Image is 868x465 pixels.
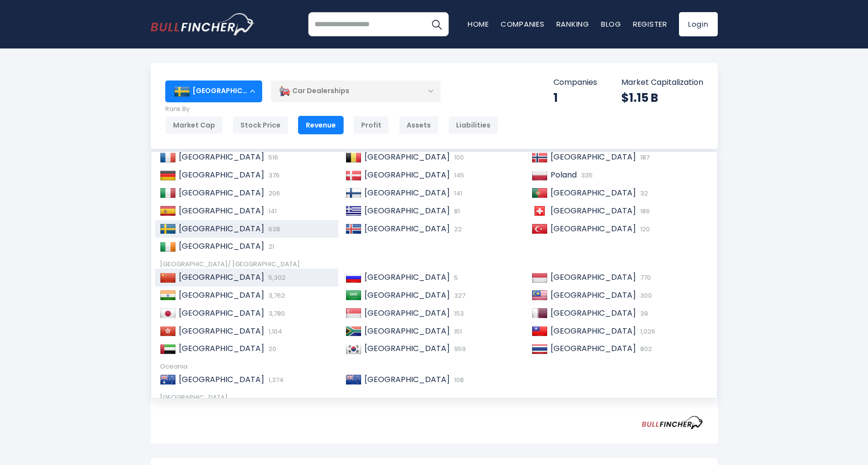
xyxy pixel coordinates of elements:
[165,116,223,134] div: Market Cap
[551,187,636,198] span: [GEOGRAPHIC_DATA]
[266,189,280,198] span: 206
[452,375,464,385] span: 108
[399,116,439,134] div: Assets
[452,189,462,198] span: 141
[553,90,597,105] div: 1
[452,309,464,318] span: 153
[179,307,264,319] span: [GEOGRAPHIC_DATA]
[621,90,703,105] div: $1.15 B
[452,273,458,282] span: 5
[364,151,450,162] span: [GEOGRAPHIC_DATA]
[271,80,441,102] div: Car Dealerships
[364,272,450,283] span: [GEOGRAPHIC_DATA]
[364,289,450,301] span: [GEOGRAPHIC_DATA]
[501,19,545,29] a: Companies
[452,327,462,336] span: 151
[452,224,462,234] span: 22
[551,223,636,234] span: [GEOGRAPHIC_DATA]
[364,343,450,354] span: [GEOGRAPHIC_DATA]
[638,273,651,282] span: 770
[179,374,264,385] span: [GEOGRAPHIC_DATA]
[165,105,498,113] p: Rank By
[452,153,464,162] span: 100
[364,169,450,180] span: [GEOGRAPHIC_DATA]
[468,19,489,29] a: Home
[551,343,636,354] span: [GEOGRAPHIC_DATA]
[579,171,593,180] span: 335
[638,224,650,234] span: 120
[364,307,450,319] span: [GEOGRAPHIC_DATA]
[179,169,264,180] span: [GEOGRAPHIC_DATA]
[551,169,577,180] span: Poland
[638,153,649,162] span: 187
[551,151,636,162] span: [GEOGRAPHIC_DATA]
[165,80,262,102] div: [GEOGRAPHIC_DATA]
[448,116,498,134] div: Liabilities
[638,327,655,336] span: 1,026
[266,344,276,353] span: 20
[179,205,264,216] span: [GEOGRAPHIC_DATA]
[364,325,450,337] span: [GEOGRAPHIC_DATA]
[633,19,667,29] a: Register
[551,205,636,216] span: [GEOGRAPHIC_DATA]
[266,224,280,234] span: 638
[452,291,465,300] span: 327
[364,223,450,234] span: [GEOGRAPHIC_DATA]
[553,78,597,88] p: Companies
[266,327,282,336] span: 1,104
[638,189,648,198] span: 32
[179,272,264,283] span: [GEOGRAPHIC_DATA]
[364,374,450,385] span: [GEOGRAPHIC_DATA]
[452,171,464,180] span: 145
[551,325,636,337] span: [GEOGRAPHIC_DATA]
[551,307,636,319] span: [GEOGRAPHIC_DATA]
[298,116,344,134] div: Revenue
[151,13,255,35] img: bullfincher logo
[679,12,718,36] a: Login
[233,116,288,134] div: Stock Price
[160,394,709,402] div: [GEOGRAPHIC_DATA]
[160,260,709,269] div: [GEOGRAPHIC_DATA]/ [GEOGRAPHIC_DATA]
[266,273,285,282] span: 5,302
[452,207,460,216] span: 81
[364,205,450,216] span: [GEOGRAPHIC_DATA]
[266,171,280,180] span: 376
[179,325,264,337] span: [GEOGRAPHIC_DATA]
[551,289,636,301] span: [GEOGRAPHIC_DATA]
[160,363,709,371] div: Oceania
[452,344,466,353] span: 959
[266,375,284,385] span: 1,374
[638,291,652,300] span: 300
[266,207,277,216] span: 141
[638,309,648,318] span: 39
[638,207,650,216] span: 186
[266,153,278,162] span: 516
[266,309,285,318] span: 3,780
[179,223,264,234] span: [GEOGRAPHIC_DATA]
[551,272,636,283] span: [GEOGRAPHIC_DATA]
[179,151,264,162] span: [GEOGRAPHIC_DATA]
[425,12,449,36] button: Search
[179,241,264,252] span: [GEOGRAPHIC_DATA]
[638,344,652,353] span: 802
[266,291,285,300] span: 3,762
[179,289,264,301] span: [GEOGRAPHIC_DATA]
[151,13,255,35] a: Go to homepage
[266,242,274,251] span: 21
[601,19,621,29] a: Blog
[556,19,589,29] a: Ranking
[364,187,450,198] span: [GEOGRAPHIC_DATA]
[179,343,264,354] span: [GEOGRAPHIC_DATA]
[353,116,389,134] div: Profit
[179,187,264,198] span: [GEOGRAPHIC_DATA]
[621,78,703,88] p: Market Capitalization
